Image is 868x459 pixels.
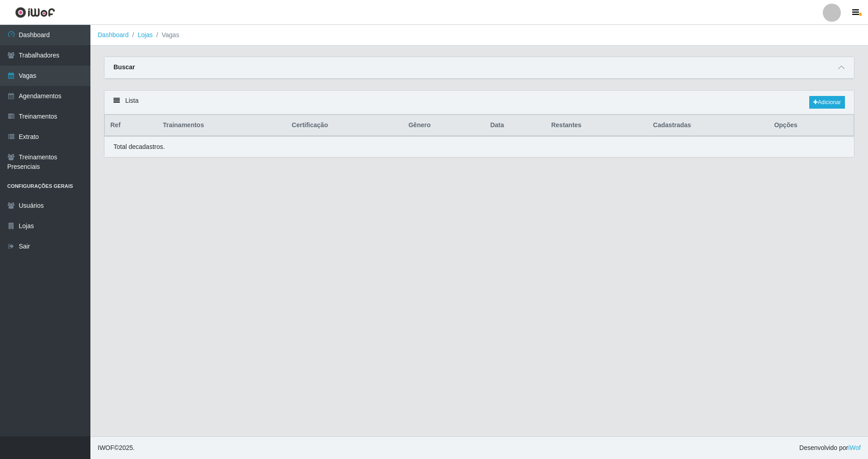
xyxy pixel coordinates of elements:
[98,31,129,38] a: Dashboard
[104,91,854,115] div: Lista
[848,444,861,451] a: iWof
[546,115,647,136] th: Restantes
[15,7,55,18] img: CoreUI Logo
[485,115,546,136] th: Data
[113,142,165,152] p: Total de cadastros.
[769,115,854,136] th: Opções
[403,115,485,136] th: Gênero
[90,25,868,46] nav: breadcrumb
[153,30,179,40] li: Vagas
[809,96,845,109] a: Adicionar
[98,444,114,451] span: IWOF
[137,31,152,38] a: Lojas
[799,443,861,453] span: Desenvolvido por
[648,115,769,136] th: Cadastradas
[105,115,158,136] th: Ref
[286,115,403,136] th: Certificação
[98,443,135,453] span: © 2025 .
[113,63,135,71] strong: Buscar
[157,115,286,136] th: Trainamentos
